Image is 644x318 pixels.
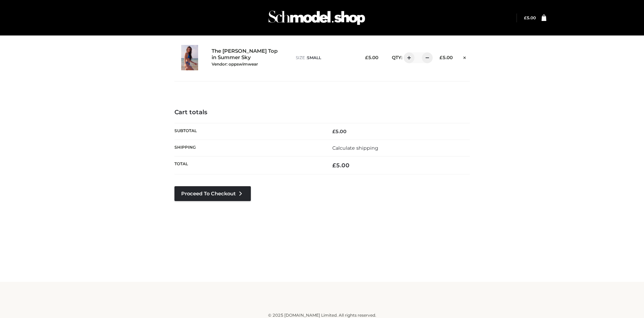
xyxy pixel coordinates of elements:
[365,55,368,60] span: £
[332,128,347,134] bdi: 5.00
[212,48,281,67] a: The [PERSON_NAME] Top in Summer SkyVendor: oppswimwear
[524,15,536,20] a: £5.00
[385,52,428,63] div: QTY:
[524,15,536,20] bdi: 5.00
[174,186,251,201] a: Proceed to Checkout
[174,109,470,116] h4: Cart totals
[212,62,258,67] small: Vendor: oppswimwear
[174,123,322,140] th: Subtotal
[332,145,378,151] a: Calculate shipping
[266,4,367,31] img: Schmodel Admin 964
[307,55,321,60] span: SMALL
[439,55,443,60] span: £
[296,55,354,61] p: size :
[524,15,527,20] span: £
[459,52,470,61] a: Remove this item
[365,55,378,60] bdi: 5.00
[332,162,336,169] span: £
[174,140,322,156] th: Shipping
[332,128,335,134] span: £
[174,156,322,174] th: Total
[332,162,350,169] bdi: 5.00
[439,55,453,60] bdi: 5.00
